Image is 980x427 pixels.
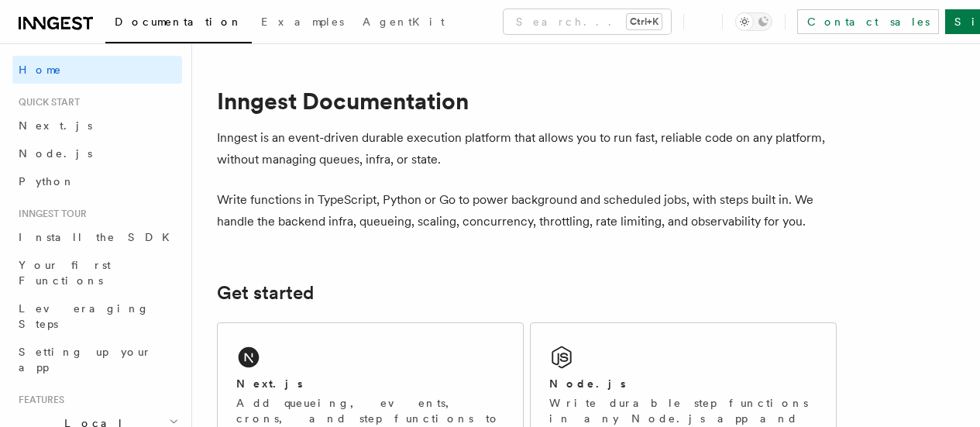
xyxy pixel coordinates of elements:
[12,56,182,84] a: Home
[19,302,150,330] span: Leveraging Steps
[797,9,939,34] a: Contact sales
[19,62,62,77] span: Home
[217,189,837,232] p: Write functions in TypeScript, Python or Go to power background and scheduled jobs, with steps bu...
[12,96,80,108] span: Quick start
[19,231,179,243] span: Install the SDK
[12,139,182,167] a: Node.js
[12,294,182,338] a: Leveraging Steps
[12,112,182,139] a: Next.js
[12,394,64,406] span: Features
[12,167,182,195] a: Python
[19,175,75,188] span: Python
[12,208,87,220] span: Inngest tour
[217,127,837,170] p: Inngest is an event-driven durable execution platform that allows you to run fast, reliable code ...
[19,119,92,132] span: Next.js
[236,376,303,391] h2: Next.js
[363,15,445,28] span: AgentKit
[105,5,252,43] a: Documentation
[735,12,772,31] button: Toggle dark mode
[115,15,242,28] span: Documentation
[353,5,454,42] a: AgentKit
[217,87,837,115] h1: Inngest Documentation
[19,147,92,160] span: Node.js
[252,5,353,42] a: Examples
[504,9,671,34] button: Search...Ctrl+K
[217,282,314,304] a: Get started
[19,259,111,287] span: Your first Functions
[549,376,626,391] h2: Node.js
[12,251,182,294] a: Your first Functions
[261,15,344,28] span: Examples
[12,338,182,381] a: Setting up your app
[12,223,182,251] a: Install the SDK
[627,14,662,29] kbd: Ctrl+K
[19,346,152,374] span: Setting up your app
